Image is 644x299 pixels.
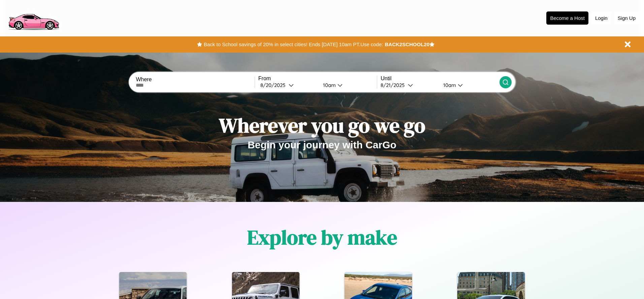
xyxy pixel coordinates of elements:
button: Back to School savings of 20% in select cities! Ends [DATE] 10am PT.Use code: [202,40,385,49]
button: 8/20/2025 [258,82,318,89]
button: 10am [438,82,499,89]
button: Become a Host [546,11,588,25]
label: From [258,76,377,82]
div: 8 / 20 / 2025 [260,82,289,88]
button: Login [592,12,611,24]
label: Until [381,76,499,82]
div: 10am [440,82,458,88]
button: 10am [318,82,377,89]
div: 8 / 21 / 2025 [381,82,408,88]
h1: Explore by make [247,223,397,251]
b: BACK2SCHOOL20 [385,41,429,47]
button: Sign Up [614,12,639,24]
img: logo [5,3,62,32]
div: 10am [320,82,337,88]
label: Where [136,77,254,83]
